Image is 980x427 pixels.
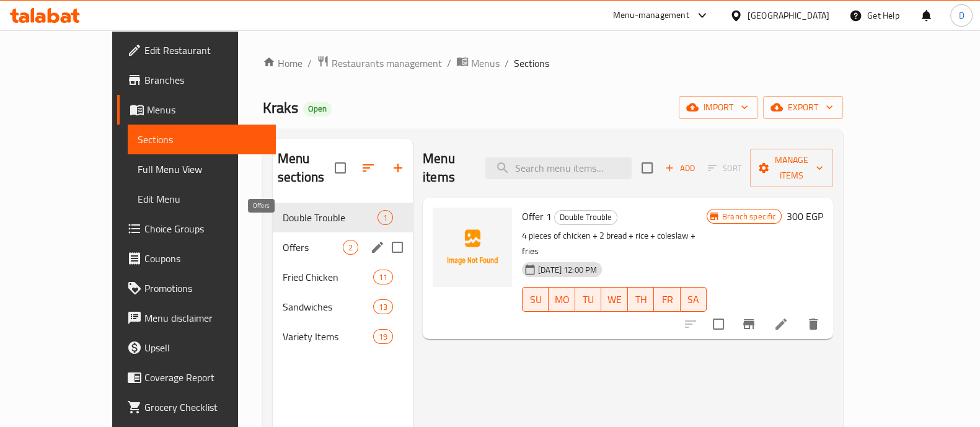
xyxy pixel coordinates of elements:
span: Fried Chicken [283,270,373,284]
span: Sections [514,56,549,71]
button: delete [798,309,828,339]
li: / [505,56,509,71]
span: Manage items [760,152,823,183]
span: Select section [634,155,660,181]
span: Variety Items [283,329,373,344]
a: Branches [117,65,276,95]
h2: Menu sections [278,149,335,187]
span: Branches [144,73,266,87]
p: 4 pieces of chicken + 2 bread + rice + coleslaw + fries [522,228,707,259]
span: Choice Groups [144,221,266,236]
span: Restaurants management [332,56,442,71]
span: Sandwiches [283,299,373,314]
span: Menus [471,56,500,71]
span: Menu disclaimer [144,310,266,325]
button: WE [601,287,627,312]
a: Menus [117,95,276,125]
button: TU [575,287,601,312]
div: items [373,299,393,314]
span: Select all sections [327,155,353,181]
span: Promotions [144,281,266,296]
span: Offer 1 [522,207,552,226]
span: TH [633,291,649,309]
div: [GEOGRAPHIC_DATA] [748,9,829,22]
a: Grocery Checklist [117,392,276,422]
span: SU [528,291,544,309]
a: Promotions [117,273,276,303]
li: / [447,56,451,71]
span: 1 [378,212,392,224]
span: import [689,100,748,115]
span: SA [686,291,702,309]
span: [DATE] 12:00 PM [533,264,602,276]
button: SU [522,287,549,312]
button: export [763,96,843,119]
span: Upsell [144,340,266,355]
a: Menu disclaimer [117,303,276,333]
a: Edit Menu [128,184,276,214]
a: Menus [456,55,500,71]
span: Menus [147,102,266,117]
span: MO [554,291,570,309]
a: Home [263,56,302,71]
div: Variety Items19 [273,322,413,351]
button: edit [368,238,387,257]
span: Edit Menu [138,191,266,206]
span: Edit Restaurant [144,43,266,58]
span: Add item [660,159,700,178]
span: Coverage Report [144,370,266,385]
span: 19 [374,331,392,343]
span: Double Trouble [283,210,377,225]
div: items [377,210,393,225]
span: Add [663,161,697,175]
div: Fried Chicken11 [273,262,413,292]
div: Double Trouble [554,210,617,225]
button: Add section [383,153,413,183]
div: items [343,240,358,255]
span: export [773,100,833,115]
button: Add [660,159,700,178]
span: Full Menu View [138,162,266,177]
button: Manage items [750,149,833,187]
div: items [373,329,393,344]
span: Kraks [263,94,298,121]
div: Double Trouble1 [273,203,413,232]
li: / [307,56,312,71]
div: items [373,270,393,284]
a: Upsell [117,333,276,363]
span: Coupons [144,251,266,266]
span: Offers [283,240,343,255]
h6: 300 EGP [787,208,823,225]
a: Edit Restaurant [117,35,276,65]
div: Open [303,102,332,117]
nav: breadcrumb [263,55,843,71]
nav: Menu sections [273,198,413,356]
div: Menu-management [613,8,689,23]
a: Restaurants management [317,55,442,71]
span: Branch specific [717,211,781,222]
div: Sandwiches13 [273,292,413,322]
button: FR [654,287,680,312]
span: Select to update [705,311,731,337]
span: TU [580,291,596,309]
a: Full Menu View [128,154,276,184]
span: Sort sections [353,153,383,183]
span: 11 [374,271,392,283]
span: D [958,9,964,22]
span: WE [606,291,622,309]
span: FR [659,291,675,309]
div: Offers2edit [273,232,413,262]
a: Edit menu item [774,317,788,332]
span: Select section first [700,159,750,178]
span: Double Trouble [555,210,617,224]
span: Grocery Checklist [144,400,266,415]
button: Branch-specific-item [734,309,764,339]
img: Offer 1 [433,208,512,287]
span: Sections [138,132,266,147]
button: SA [681,287,707,312]
a: Coupons [117,244,276,273]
